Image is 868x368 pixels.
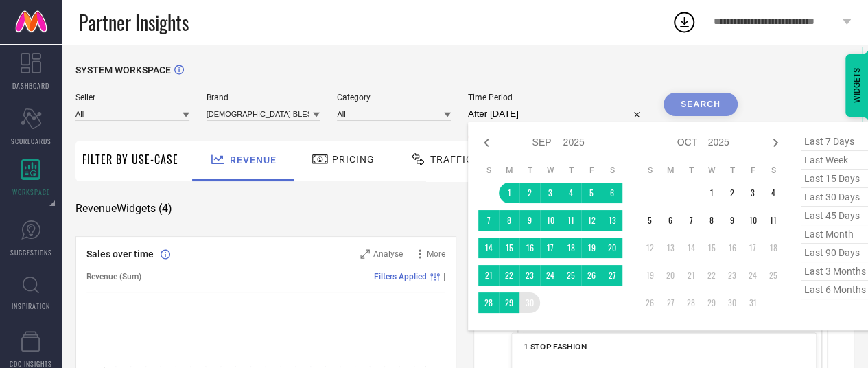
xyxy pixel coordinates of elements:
span: Pricing [332,154,375,165]
td: Wed Oct 01 2025 [701,183,722,203]
td: Sun Sep 07 2025 [478,210,499,231]
td: Sat Sep 27 2025 [602,265,622,286]
span: SYSTEM WORKSPACE [75,65,171,76]
td: Sat Sep 13 2025 [602,210,622,231]
span: WORKSPACE [12,187,50,197]
td: Mon Oct 13 2025 [660,238,681,258]
span: Partner Insights [79,8,189,36]
td: Tue Oct 28 2025 [681,292,701,313]
td: Sat Oct 18 2025 [763,238,784,258]
span: DASHBOARD [12,80,49,91]
td: Wed Sep 17 2025 [540,238,561,258]
td: Fri Sep 05 2025 [581,183,602,203]
td: Sun Sep 28 2025 [478,292,499,313]
td: Wed Sep 24 2025 [540,265,561,286]
span: More [427,249,445,259]
td: Wed Oct 08 2025 [701,210,722,231]
span: 1 STOP FASHION [524,342,587,352]
td: Thu Oct 30 2025 [722,292,742,313]
span: Analyse [373,249,403,259]
td: Sat Sep 20 2025 [602,238,622,258]
td: Thu Sep 11 2025 [561,210,581,231]
td: Sat Sep 06 2025 [602,183,622,203]
td: Thu Oct 09 2025 [722,210,742,231]
td: Sun Sep 21 2025 [478,265,499,286]
td: Thu Sep 18 2025 [561,238,581,258]
span: SCORECARDS [11,136,51,146]
td: Tue Oct 14 2025 [681,238,701,258]
th: Thursday [722,165,742,176]
td: Sun Oct 12 2025 [640,238,660,258]
td: Tue Sep 02 2025 [519,183,540,203]
span: Traffic [430,154,473,165]
td: Mon Sep 08 2025 [499,210,519,231]
td: Mon Oct 27 2025 [660,292,681,313]
th: Tuesday [519,165,540,176]
span: Revenue [230,154,277,165]
th: Sunday [478,165,499,176]
td: Fri Oct 03 2025 [742,183,763,203]
div: Next month [767,135,784,151]
span: Category [337,93,451,102]
td: Mon Sep 01 2025 [499,183,519,203]
input: Select time period [468,106,646,122]
span: Brand [207,93,320,102]
span: | [443,272,445,281]
td: Sun Oct 05 2025 [640,210,660,231]
th: Saturday [602,165,622,176]
th: Wednesday [540,165,561,176]
td: Thu Oct 02 2025 [722,183,742,203]
td: Fri Sep 26 2025 [581,265,602,286]
td: Tue Sep 30 2025 [519,292,540,313]
td: Mon Oct 20 2025 [660,265,681,286]
th: Friday [581,165,602,176]
span: Sales over time [86,249,154,260]
td: Mon Sep 22 2025 [499,265,519,286]
th: Friday [742,165,763,176]
span: INSPIRATION [12,301,50,311]
td: Mon Oct 06 2025 [660,210,681,231]
th: Sunday [640,165,660,176]
td: Wed Oct 15 2025 [701,238,722,258]
th: Monday [660,165,681,176]
span: Revenue (Sum) [86,272,141,281]
td: Sat Oct 25 2025 [763,265,784,286]
td: Tue Sep 09 2025 [519,210,540,231]
span: Seller [75,93,189,102]
td: Sun Sep 14 2025 [478,238,499,258]
td: Wed Oct 29 2025 [701,292,722,313]
th: Tuesday [681,165,701,176]
td: Wed Sep 10 2025 [540,210,561,231]
th: Saturday [763,165,784,176]
td: Tue Oct 07 2025 [681,210,701,231]
td: Fri Oct 10 2025 [742,210,763,231]
span: Time Period [468,93,646,102]
td: Sat Oct 04 2025 [763,183,784,203]
td: Mon Sep 29 2025 [499,292,519,313]
span: Revenue Widgets ( 4 ) [75,202,172,216]
span: Filter By Use-Case [82,151,178,168]
div: Previous month [478,135,495,151]
td: Sat Oct 11 2025 [763,210,784,231]
td: Thu Sep 04 2025 [561,183,581,203]
td: Sun Oct 19 2025 [640,265,660,286]
td: Fri Oct 17 2025 [742,238,763,258]
td: Tue Sep 23 2025 [519,265,540,286]
td: Wed Oct 22 2025 [701,265,722,286]
td: Thu Oct 16 2025 [722,238,742,258]
td: Thu Sep 25 2025 [561,265,581,286]
td: Mon Sep 15 2025 [499,238,519,258]
td: Fri Oct 24 2025 [742,265,763,286]
td: Fri Sep 19 2025 [581,238,602,258]
th: Thursday [561,165,581,176]
div: Open download list [672,10,696,34]
td: Tue Oct 21 2025 [681,265,701,286]
svg: Zoom [360,249,370,259]
td: Sun Oct 26 2025 [640,292,660,313]
td: Thu Oct 23 2025 [722,265,742,286]
span: Filters Applied [374,272,427,281]
td: Wed Sep 03 2025 [540,183,561,203]
td: Tue Sep 16 2025 [519,238,540,258]
th: Monday [499,165,519,176]
span: SUGGESTIONS [10,247,52,257]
